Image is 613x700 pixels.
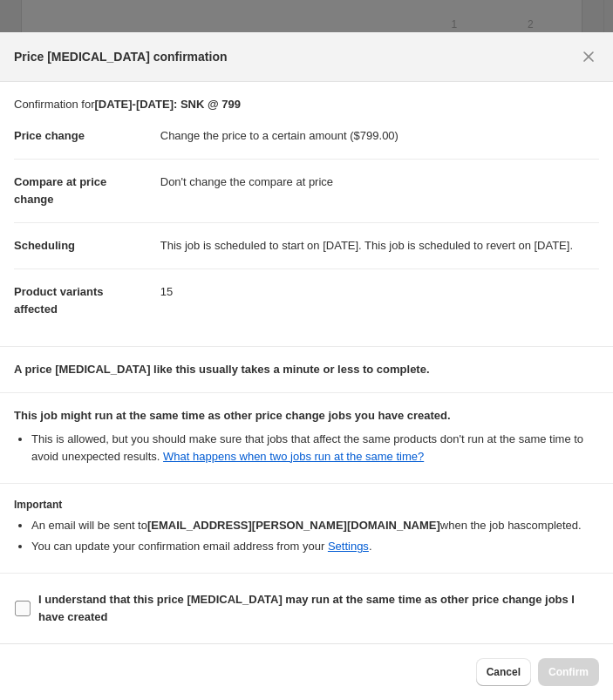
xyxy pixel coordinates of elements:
span: Product variants affected [14,285,104,316]
dd: 15 [160,268,599,315]
h3: Important [14,498,599,512]
b: This job might run at the same time as other price change jobs you have created. [14,409,451,422]
b: I understand that this price [MEDICAL_DATA] may run at the same time as other price change jobs I... [38,593,575,623]
dd: Change the price to a certain amount ($799.00) [160,113,599,159]
b: [DATE]-[DATE]: SNK @ 799 [94,98,240,111]
span: Scheduling [14,239,75,252]
a: What happens when two jobs run at the same time? [163,450,424,463]
b: A price [MEDICAL_DATA] like this usually takes a minute or less to complete. [14,363,430,376]
span: Compare at price change [14,175,106,206]
li: You can update your confirmation email address from your . [31,538,599,555]
span: Price [MEDICAL_DATA] confirmation [14,48,228,65]
b: [EMAIL_ADDRESS][PERSON_NAME][DOMAIN_NAME] [147,519,440,532]
p: Confirmation for [14,96,599,113]
button: Close [575,43,603,71]
span: Price change [14,129,85,142]
dd: Don't change the compare at price [160,159,599,205]
button: Cancel [476,658,531,686]
li: An email will be sent to when the job has completed . [31,517,599,534]
li: This is allowed, but you should make sure that jobs that affect the same products don ' t run at ... [31,431,599,466]
dd: This job is scheduled to start on [DATE]. This job is scheduled to revert on [DATE]. [160,222,599,268]
span: Cancel [487,665,521,679]
a: Settings [328,540,369,553]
